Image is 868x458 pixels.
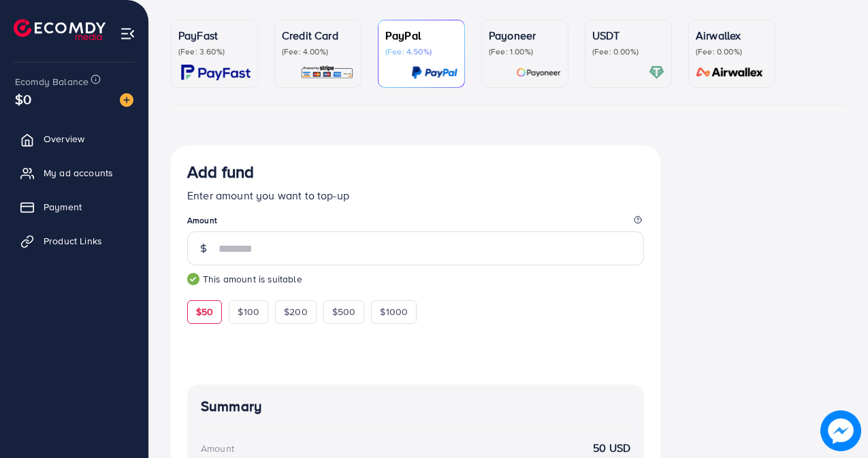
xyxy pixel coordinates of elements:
legend: Amount [187,214,644,231]
h3: Add fund [187,162,254,182]
span: Payment [44,200,82,214]
p: (Fee: 0.00%) [592,46,664,57]
span: Product Links [44,234,102,248]
p: (Fee: 4.50%) [385,46,457,57]
a: Product Links [10,227,138,255]
img: card [300,65,354,80]
p: (Fee: 4.00%) [282,46,354,57]
p: Enter amount you want to top-up [187,187,644,203]
span: $100 [238,305,259,318]
img: guide [187,273,199,285]
img: card [181,65,251,80]
img: card [649,65,664,80]
img: menu [120,26,135,42]
p: Airwallex [696,27,768,44]
a: My ad accounts [10,159,138,186]
span: My ad accounts [44,166,113,180]
span: $500 [332,305,356,318]
img: card [411,65,457,80]
p: PayFast [178,27,251,44]
p: (Fee: 1.00%) [489,46,561,57]
small: This amount is suitable [187,272,644,286]
div: Amount [201,442,234,455]
a: Payment [10,193,138,220]
img: card [516,65,561,80]
a: Overview [10,125,138,152]
img: card [692,65,768,80]
p: USDT [592,27,664,44]
span: Ecomdy Balance [15,75,89,88]
iframe: PayPal [508,340,644,364]
strong: 50 USD [593,440,630,456]
span: Overview [44,132,84,146]
p: PayPal [385,27,457,44]
img: image [120,93,133,107]
p: Credit Card [282,27,354,44]
p: Payoneer [489,27,561,44]
img: image [820,410,861,451]
span: $0 [15,89,31,109]
img: logo [14,19,106,40]
span: $200 [284,305,308,318]
p: (Fee: 0.00%) [696,46,768,57]
span: $1000 [380,305,408,318]
span: $50 [196,305,213,318]
h4: Summary [201,398,630,415]
p: (Fee: 3.60%) [178,46,251,57]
